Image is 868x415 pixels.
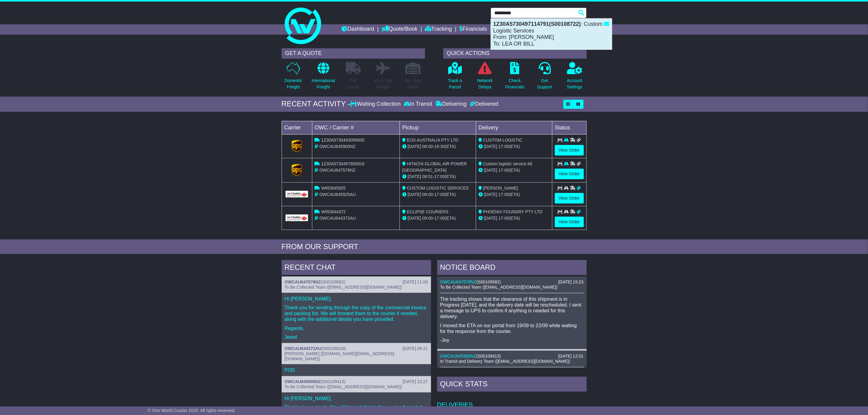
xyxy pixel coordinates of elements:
[555,217,584,227] a: View Order
[505,62,525,94] a: CheckFinancials
[286,191,308,197] img: GetCarrierServiceLogo
[346,77,361,90] p: Full Loads
[285,379,428,384] div: ( )
[285,351,394,361] span: [PERSON_NAME] ([DOMAIN_NAME][EMAIL_ADDRESS][DOMAIN_NAME])
[443,48,587,59] div: QUICK ACTIONS
[491,19,612,50] div: : Custom Logistic Services From: [PERSON_NAME] To: LEA OR BILL
[407,209,448,214] span: ECLIPSE COURIERS
[382,24,417,35] a: Quote/Book
[440,359,570,364] span: In Transit and Delivery Team ([EMAIL_ADDRESS][DOMAIN_NAME])
[555,145,584,156] a: View Order
[408,144,421,149] span: [DATE]
[468,101,498,108] div: Delivered
[493,21,581,27] strong: 1Z30A5730497114791(S00108722)
[311,62,335,94] a: InternationalFreight
[434,174,445,179] span: 17:00
[479,143,550,150] div: (ETA)
[285,296,428,302] p: Hi [PERSON_NAME],
[448,62,462,94] a: Track aParcel
[285,396,428,401] p: Hi [PERSON_NAME],
[285,334,428,340] p: Jewel
[319,144,355,149] span: OWCAU645900NZ
[478,354,499,358] span: S00109413
[285,346,428,351] div: ( )
[408,216,421,221] span: [DATE]
[285,346,321,351] a: OWCAU644372AU
[282,242,587,251] div: FROM OUR SUPPORT
[437,377,587,393] div: Quick Stats
[483,209,543,214] span: PHOENIX FOUNDRY PTY LTD
[440,337,584,343] p: -Joy
[282,48,425,59] div: GET A QUOTE
[440,296,584,320] p: The tracking shows that the clearance of this shipment is in Progress [DATE], and the delivery da...
[425,24,452,35] a: Tracking
[292,164,302,176] img: GetCarrierServiceLogo
[483,161,532,166] span: Custom logistic service ltd
[322,379,344,384] span: S00109413
[440,354,476,358] a: OWCAU645900NZ
[402,215,473,221] div: - (ETA)
[440,285,558,290] span: To Be Collected Team ([EMAIL_ADDRESS][DOMAIN_NAME])
[284,77,302,90] p: Domestic Freight
[403,379,428,384] div: [DATE] 13:27
[319,192,356,197] span: OWCAU645925AU
[484,216,497,221] span: [DATE]
[422,192,433,197] span: 09:00
[499,192,509,197] span: 17:00
[422,216,433,221] span: 09:00
[448,77,462,90] p: Track a Parcel
[285,285,402,290] span: To Be Collected Team ([EMAIL_ADDRESS][DOMAIN_NAME])
[148,408,235,413] span: © One World Courier 2025. All rights reserved.
[537,77,552,90] p: Get Support
[403,346,428,351] div: [DATE] 09:21
[286,214,308,221] img: GetCarrierServiceLogo
[407,186,469,190] span: CUSTOM LOGISTIC SERVICES
[434,192,445,197] span: 17:00
[477,62,493,94] a: NetworkDelays
[422,174,433,179] span: 08:51
[437,260,587,276] div: NOTICE BOARD
[555,169,584,179] a: View Order
[558,280,583,285] div: [DATE] 15:23
[319,216,356,221] span: OWCAU644372AU
[285,379,321,384] a: OWCAU645900NZ
[567,62,583,94] a: AccountSettings
[282,260,431,276] div: RECENT CHAT
[505,77,524,90] p: Check Financials
[282,121,312,134] td: Carrier
[321,161,364,166] span: 1Z30A5730497600916
[537,62,552,94] a: GetSupport
[499,144,509,149] span: 17:00
[403,280,428,285] div: [DATE] 11:06
[285,280,428,285] div: ( )
[282,100,350,108] div: RECENT ACTIVITY -
[434,216,445,221] span: 17:00
[484,192,497,197] span: [DATE]
[312,77,335,90] p: International Freight
[285,280,321,284] a: OWCAU647578NZ
[402,173,473,180] div: - (ETA)
[408,192,421,197] span: [DATE]
[477,77,492,90] p: Network Delays
[292,140,302,152] img: GetCarrierServiceLogo
[434,144,445,149] span: 16:30
[440,354,584,359] div: ( )
[285,325,428,331] p: Regards,
[558,354,583,359] div: [DATE] 12:01
[483,138,523,142] span: CUSTOM LOGISTIC
[400,121,476,134] td: Pickup
[437,393,587,409] td: Deliveries
[440,280,476,284] a: OWCAU647578NZ
[484,168,497,173] span: [DATE]
[434,101,468,108] div: Delivering
[407,138,458,142] span: EOS AUSTRALIA PTY LTD
[319,168,355,173] span: OWCAU647578NZ
[408,174,421,179] span: [DATE]
[350,101,402,108] div: Waiting Collection
[499,216,509,221] span: 17:00
[321,209,345,214] span: WRD644372
[285,404,428,410] p: Thank you so much. We will forward this to the courier if needed.
[322,280,344,284] span: S00109582
[402,101,434,108] div: In Transit
[484,144,497,149] span: [DATE]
